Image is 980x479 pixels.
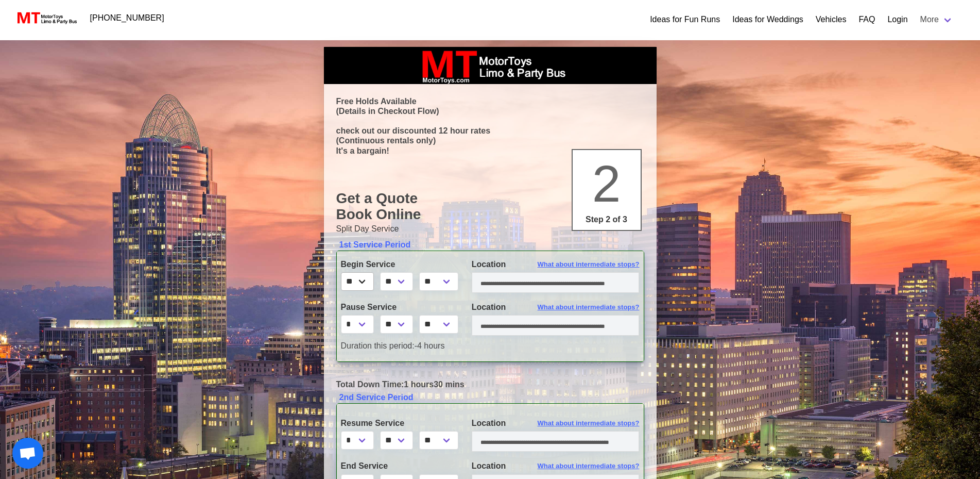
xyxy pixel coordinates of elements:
[650,13,720,26] a: Ideas for Fun Runs
[592,155,621,212] span: 2
[887,13,907,26] a: Login
[12,438,43,469] div: Open chat
[413,47,568,84] img: box_logo_brand.jpeg
[538,418,640,428] span: What about intermediate stops?
[816,13,847,26] a: Vehicles
[732,13,803,26] a: Ideas for Weddings
[14,11,78,25] img: MotorToys Logo
[336,96,644,106] p: Free Holds Available
[336,223,644,235] p: Split Day Service
[336,380,404,389] span: Total Down Time:
[341,258,456,271] label: Begin Service
[333,340,647,352] div: -4 hours
[472,460,640,472] label: Location
[914,9,959,30] a: More
[336,136,644,145] p: (Continuous rentals only)
[341,460,456,472] label: End Service
[858,13,875,26] a: FAQ
[434,380,465,389] span: 30 mins
[336,126,644,136] p: check out our discounted 12 hour rates
[577,213,637,226] p: Step 2 of 3
[329,378,652,391] div: 1 hours
[538,302,640,312] span: What about intermediate stops?
[472,303,506,311] span: Location
[84,8,170,28] a: [PHONE_NUMBER]
[341,417,456,430] label: Resume Service
[341,301,456,313] label: Pause Service
[472,417,640,430] label: Location
[336,106,644,116] p: (Details in Checkout Flow)
[538,259,640,270] span: What about intermediate stops?
[341,341,415,350] span: Duration this period:
[336,146,644,156] p: It's a bargain!
[472,260,506,269] span: Location
[538,461,640,471] span: What about intermediate stops?
[336,190,644,223] h1: Get a Quote Book Online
